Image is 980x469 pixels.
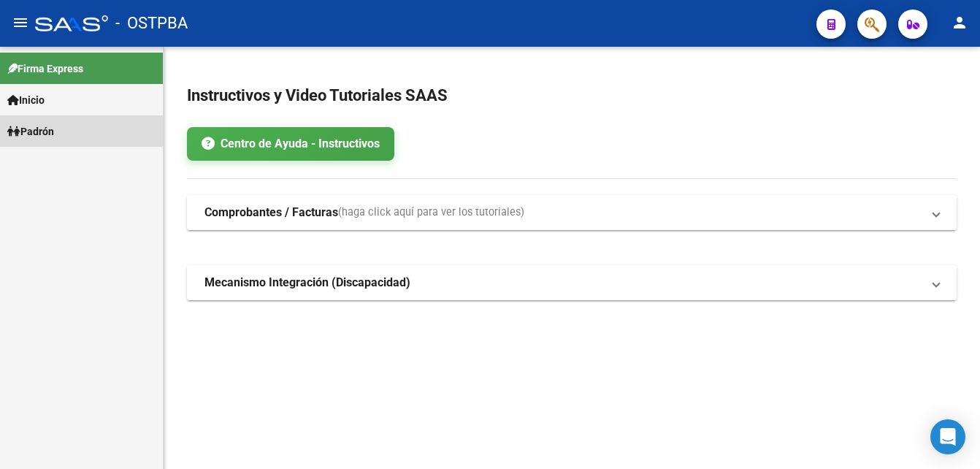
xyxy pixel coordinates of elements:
span: Padrón [7,123,54,140]
mat-expansion-panel-header: Comprobantes / Facturas(haga click aquí para ver los tutoriales) [187,195,957,230]
span: Firma Express [7,61,83,77]
span: Inicio [7,92,45,108]
a: Centro de Ayuda - Instructivos [187,127,394,161]
strong: Mecanismo Integración (Discapacidad) [204,275,410,291]
mat-icon: menu [12,14,29,31]
mat-expansion-panel-header: Mecanismo Integración (Discapacidad) [187,265,957,300]
div: Open Intercom Messenger [930,419,965,454]
span: (haga click aquí para ver los tutoriales) [338,205,524,221]
strong: Comprobantes / Facturas [204,205,338,221]
h2: Instructivos y Video Tutoriales SAAS [187,82,957,110]
span: - OSTPBA [115,7,188,39]
mat-icon: person [951,14,968,31]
